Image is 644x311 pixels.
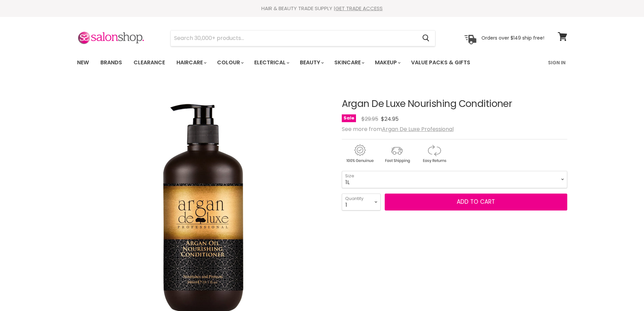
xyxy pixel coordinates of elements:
[249,55,293,70] a: Electrical
[72,53,510,72] ul: Main menu
[69,5,576,12] div: HAIR & BEAUTY TRADE SUPPLY |
[385,194,567,210] button: Add to cart
[481,35,544,41] p: Orders over $149 ship free!
[329,55,368,70] a: Skincare
[457,198,495,206] span: Add to cart
[416,143,452,164] img: returns.gif
[171,30,417,46] input: Search
[417,30,435,46] button: Search
[379,143,415,164] img: shipping.gif
[170,30,435,46] form: Product
[406,55,475,70] a: Value Packs & Gifts
[95,55,127,70] a: Brands
[342,114,356,122] span: Sale
[342,194,381,210] select: Quantity
[342,143,378,164] img: genuine.gif
[381,115,399,123] span: $24.95
[69,53,576,72] nav: Main
[382,125,454,133] a: Argan De Luxe Professional
[361,115,378,123] span: $29.95
[544,55,570,70] a: Sign In
[128,55,170,70] a: Clearance
[72,55,94,70] a: New
[342,99,567,109] h1: Argan De Luxe Nourishing Conditioner
[295,55,328,70] a: Beauty
[171,55,211,70] a: Haircare
[370,55,405,70] a: Makeup
[212,55,248,70] a: Colour
[335,5,383,12] a: GET TRADE ACCESS
[342,125,454,133] span: See more from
